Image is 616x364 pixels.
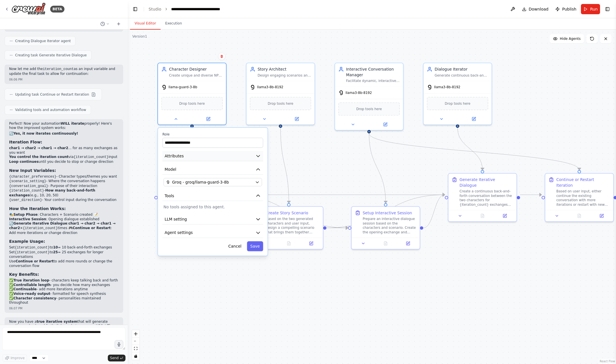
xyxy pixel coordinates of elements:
g: Edge from 5de268db-fc59-40e3-8d06-edb9ec34fcfa to 2c181c8c-8e39-4b8d-98d8-2a53b47c29ac [423,192,445,231]
div: Dialogue IteratorGenerate continuous back-and-forth dialogue between characters, ensuring each ch... [423,63,492,125]
a: React Flow attribution [600,360,615,363]
span: Attributes [165,153,184,159]
strong: Controllable length [13,283,51,287]
button: Execution [161,18,187,30]
button: LLM setting [162,214,263,225]
span: Run [590,6,598,12]
strong: New Input Variables: [9,168,56,173]
code: {iteration_count} [9,189,44,193]
strong: Continue or Restart [73,226,111,230]
g: Edge from 83bfcab8-072d-4b07-8666-7589c42c8e15 to 5de268db-fc59-40e3-8d06-edb9ec34fcfa [327,225,348,231]
p: 🎭 : Characters + Scenario created 📝 : Opening dialogue established 🔄 : × times 🎮 : Add more itera... [9,213,119,235]
strong: true iterative system [37,320,77,324]
strong: Continue or Restart [15,259,53,263]
div: Story Architect [258,67,311,72]
button: Model [162,164,263,175]
button: Improve [2,354,27,362]
span: Updating task Continue or Restart Iteration [15,92,89,97]
span: Creating task Generate Iterative Dialogue [15,53,87,57]
div: Version 1 [132,34,147,39]
strong: Key Benefits: [9,272,39,277]
li: Set to = 10 back-and-forth exchanges [9,245,119,250]
code: {iteration_count} [23,226,58,230]
strong: How the Iteration Works: [9,206,66,211]
span: Groq - groq/llama-guard-3-8b [172,179,229,185]
code: {scenario_setting} [9,179,46,183]
p: No tools assigned to this agent. [163,204,262,210]
span: LLM setting [165,216,187,222]
button: No output available [568,213,591,219]
strong: char1 → char2 → char1 → char2 [9,221,116,230]
button: No output available [277,240,301,247]
li: via input [9,155,119,160]
button: Attributes [162,151,263,161]
div: Interactive Conversation ManagerFacilitate dynamic, interactive conversations between NPCs by res... [335,63,404,131]
div: Continue or Restart IterationBased on user input, either continue the existing conversation with ... [545,173,614,222]
button: Open in side panel [302,240,321,247]
span: Tools [165,193,174,198]
img: Logo [11,3,46,15]
li: - Your control input during the conversation [9,198,119,203]
li: Set to = 25 exchanges for longer conversations [9,250,119,259]
a: Studio [149,7,161,11]
div: Create Story ScenarioBased on the two generated characters and user input, design a compelling sc... [254,206,323,250]
p: Now you have a that will generate continuous back-and-forth dialogue between your NPCs! The chara... [9,320,119,342]
button: Open in side panel [458,116,489,122]
button: Hide Agents [550,34,584,43]
button: Run [581,4,600,14]
div: Create unique and diverse NPC characters with rich backstories, personality traits, and defining ... [169,73,223,78]
button: Tools [162,191,263,201]
div: Create a continuous back-and-forth conversation between the two characters for {iteration_count} ... [459,189,513,207]
div: Prepare an interactive dialogue session based on the characters and scenario. Create the opening ... [363,217,416,234]
button: Delete node [218,53,226,60]
li: - Purpose of their interaction [9,184,119,189]
code: {conversation_goal} [9,184,48,188]
code: {iteration_count} [15,246,50,250]
div: Based on user input, either continue the existing conversation with more iterations or restart wi... [556,189,610,207]
button: Send [108,355,125,361]
strong: WILL iterate [60,122,84,126]
g: Edge from ad2e68ce-277d-4977-89e5-f2b085e270db to 2c181c8c-8e39-4b8d-98d8-2a53b47c29ac [230,192,445,198]
p: ✅ - characters keep talking back and forth ✅ - you decide how many exchanges ✅ - add more iterati... [9,278,119,305]
div: Interactive Conversation Manager [346,67,400,78]
span: Drop tools here [268,101,293,106]
g: Edge from 2c181c8c-8e39-4b8d-98d8-2a53b47c29ac to 1bda17f1-7447-4005-b46a-89df4596f1d5 [520,192,542,198]
div: Continue or Restart Iteration [556,177,610,188]
div: BETA [50,6,64,13]
code: {iteration_count} [15,250,50,254]
li: - Where the conversation happens [9,179,119,184]
code: iteration_count [43,67,74,71]
div: Setup Interactive SessionPrepare an interactive dialogue session based on the characters and scen... [351,206,420,250]
button: Open in side panel [592,213,611,219]
button: zoom out [132,338,139,345]
button: Start a new chat [114,20,123,27]
button: Save [247,241,263,251]
span: Creating Dialogue Iterator agent [15,39,71,43]
span: Validating tools and automation workflow [15,108,86,112]
button: Open in side panel [398,240,418,247]
div: Character DesignerCreate unique and diverse NPC characters with rich backstories, personality tra... [157,63,226,125]
div: Character Designer [169,67,223,72]
g: Edge from 9e93121d-0900-46ac-be32-96e99d4c94fb to 5de268db-fc59-40e3-8d06-edb9ec34fcfa [366,133,388,203]
div: Story ArchitectDesign engaging scenarios and story contexts that bring characters together in mea... [246,63,315,125]
button: Show right sidebar [603,5,611,13]
strong: 25 [53,250,58,254]
strong: How many back-and-forth exchanges [9,188,95,197]
span: Send [110,356,119,360]
strong: Generate Iterative Dialogue [13,221,67,225]
button: Hide left sidebar [131,5,139,13]
span: Drop tools here [179,101,205,106]
button: zoom in [132,330,139,338]
strong: Example Usage: [9,239,45,244]
div: Based on the two generated characters and user input, design a compelling scenario that brings th... [266,217,319,234]
button: fit view [132,345,139,352]
div: 06:06 PM [9,77,119,82]
button: Agent settings [162,228,263,238]
span: Download [529,6,549,12]
span: Model [165,167,176,172]
span: Improve [11,356,25,360]
div: Generate continuous back-and-forth dialogue between characters, ensuring each character responds ... [435,73,488,78]
strong: Loop continues [9,160,38,164]
code: {user_direction} [9,198,42,202]
button: Cancel [225,241,245,251]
